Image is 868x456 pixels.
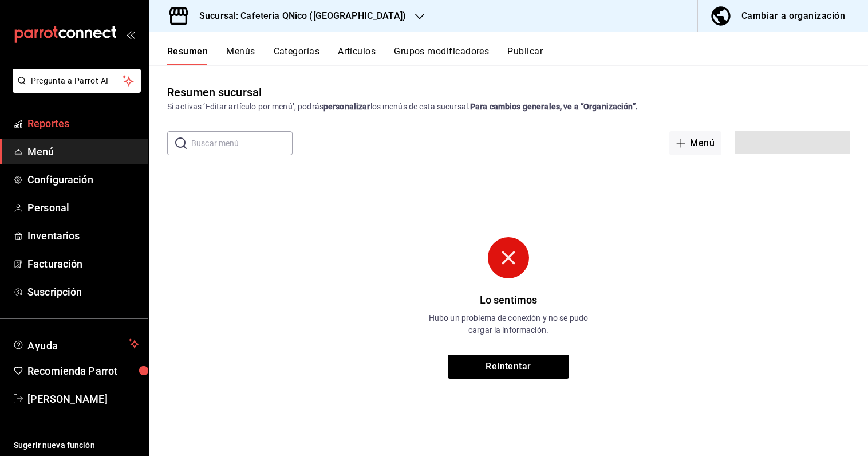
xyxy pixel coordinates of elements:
p: Lo sentimos [423,292,594,308]
span: Ayuda [27,337,124,351]
strong: personalizar [323,102,370,111]
button: Resumen [167,46,208,65]
span: Recomienda Parrot [27,363,139,379]
strong: Para cambios generales, ve a “Organización”. [470,102,638,111]
div: Si activas ‘Editar artículo por menú’, podrás los menús de esta sucursal. [167,101,850,113]
input: Buscar menú [191,132,293,155]
button: Menú [669,131,721,155]
span: Configuración [27,172,139,187]
span: Suscripción [27,284,139,300]
p: Hubo un problema de conexión y no se pudo cargar la información. [423,312,594,336]
span: Menú [27,144,139,159]
button: Categorías [274,46,320,65]
span: Inventarios [27,228,139,243]
div: Cambiar a organización [741,8,845,24]
span: Pregunta a Parrot AI [31,75,123,87]
span: Personal [27,200,139,215]
h3: Sucursal: Cafeteria QNico ([GEOGRAPHIC_DATA]) [190,9,406,23]
button: open_drawer_menu [126,30,135,39]
span: Reportes [27,116,139,131]
button: Reintentar [448,355,569,379]
span: [PERSON_NAME] [27,391,139,407]
div: Resumen sucursal [167,84,262,101]
div: navigation tabs [167,46,868,65]
button: Pregunta a Parrot AI [13,69,141,93]
button: Grupos modificadores [394,46,489,65]
a: Pregunta a Parrot AI [8,83,141,95]
button: Menús [226,46,255,65]
button: Publicar [507,46,543,65]
span: Facturación [27,256,139,272]
span: Sugerir nueva función [14,439,139,451]
button: Artículos [338,46,376,65]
